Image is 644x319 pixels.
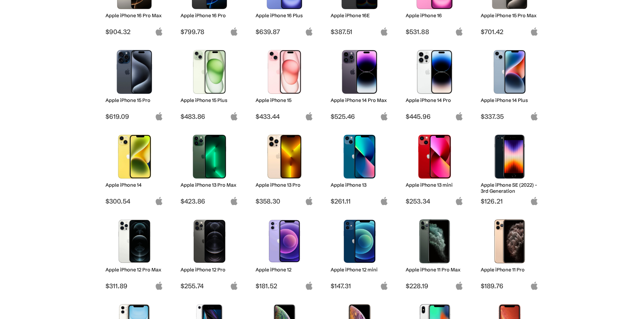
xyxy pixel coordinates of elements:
[105,197,163,205] span: $300.54
[328,47,392,121] a: iPhone 14 Pro Max Apple iPhone 14 Pro Max $525.46 apple-logo
[530,282,539,290] img: apple-logo
[403,216,467,290] a: iPhone 11 Pro Max Apple iPhone 11 Pro Max $228.19 apple-logo
[411,135,458,179] img: iPhone 13 mini
[105,28,163,36] span: $904.32
[328,131,392,205] a: iPhone 13 Apple iPhone 13 $261.11 apple-logo
[230,197,238,205] img: apple-logo
[406,182,463,188] h2: Apple iPhone 13 mini
[486,219,533,263] img: iPhone 11 Pro
[455,282,463,290] img: apple-logo
[406,12,463,19] h2: Apple iPhone 16
[261,135,308,179] img: iPhone 13 Pro
[403,131,467,205] a: iPhone 13 mini Apple iPhone 13 mini $253.34 apple-logo
[181,282,238,290] span: $255.74
[336,135,383,179] img: iPhone 13
[253,47,317,121] a: iPhone 15 Apple iPhone 15 $433.44 apple-logo
[105,282,163,290] span: $311.89
[155,282,163,290] img: apple-logo
[102,131,167,205] a: iPhone 14 Apple iPhone 14 $300.54 apple-logo
[177,131,242,205] a: iPhone 13 Pro Max Apple iPhone 13 Pro Max $423.86 apple-logo
[328,216,392,290] a: iPhone 12 mini Apple iPhone 12 mini $147.31 apple-logo
[411,50,458,94] img: iPhone 14 Pro
[181,28,238,36] span: $799.78
[181,112,238,121] span: $483.86
[331,197,388,205] span: $261.11
[105,97,163,103] h2: Apple iPhone 15 Pro
[102,47,167,121] a: iPhone 15 Pro Apple iPhone 15 Pro $619.09 apple-logo
[406,282,463,290] span: $228.19
[105,182,163,188] h2: Apple iPhone 14
[336,219,383,263] img: iPhone 12 mini
[481,267,539,273] h2: Apple iPhone 11 Pro
[230,112,238,121] img: apple-logo
[230,27,238,36] img: apple-logo
[105,12,163,19] h2: Apple iPhone 16 Pro Max
[261,219,308,263] img: iPhone 12
[486,50,533,94] img: iPhone 14 Plus
[406,97,463,103] h2: Apple iPhone 14 Pro
[336,50,383,94] img: iPhone 14 Pro Max
[455,27,463,36] img: apple-logo
[331,112,388,121] span: $525.46
[530,197,539,205] img: apple-logo
[256,182,313,188] h2: Apple iPhone 13 Pro
[177,216,242,290] a: iPhone 12 Pro Apple iPhone 12 Pro $255.74 apple-logo
[253,216,317,290] a: iPhone 12 Apple iPhone 12 $181.52 apple-logo
[155,27,163,36] img: apple-logo
[305,282,313,290] img: apple-logo
[155,112,163,121] img: apple-logo
[486,135,533,179] img: iPhone SE 3rd Gen
[455,112,463,121] img: apple-logo
[111,219,158,263] img: iPhone 12 Pro Max
[481,97,539,103] h2: Apple iPhone 14 Plus
[331,267,388,273] h2: Apple iPhone 12 mini
[481,12,539,19] h2: Apple iPhone 15 Pro Max
[380,282,388,290] img: apple-logo
[481,282,539,290] span: $189.76
[256,12,313,19] h2: Apple iPhone 16 Plus
[331,182,388,188] h2: Apple iPhone 13
[181,97,238,103] h2: Apple iPhone 15 Plus
[411,219,458,263] img: iPhone 11 Pro Max
[305,197,313,205] img: apple-logo
[256,28,313,36] span: $639.87
[406,28,463,36] span: $531.88
[111,135,158,179] img: iPhone 14
[481,182,539,194] h2: Apple iPhone SE (2022) - 3rd Generation
[256,282,313,290] span: $181.52
[380,112,388,121] img: apple-logo
[478,216,542,290] a: iPhone 11 Pro Apple iPhone 11 Pro $189.76 apple-logo
[155,197,163,205] img: apple-logo
[181,12,238,19] h2: Apple iPhone 16 Pro
[530,27,539,36] img: apple-logo
[181,267,238,273] h2: Apple iPhone 12 Pro
[331,282,388,290] span: $147.31
[380,27,388,36] img: apple-logo
[455,197,463,205] img: apple-logo
[406,197,463,205] span: $253.34
[253,131,317,205] a: iPhone 13 Pro Apple iPhone 13 Pro $358.30 apple-logo
[331,28,388,36] span: $387.51
[481,28,539,36] span: $701.42
[256,267,313,273] h2: Apple iPhone 12
[305,112,313,121] img: apple-logo
[186,50,233,94] img: iPhone 15 Plus
[406,267,463,273] h2: Apple iPhone 11 Pro Max
[186,219,233,263] img: iPhone 12 Pro
[111,50,158,94] img: iPhone 15 Pro
[181,182,238,188] h2: Apple iPhone 13 Pro Max
[481,197,539,205] span: $126.21
[305,27,313,36] img: apple-logo
[230,282,238,290] img: apple-logo
[177,47,242,121] a: iPhone 15 Plus Apple iPhone 15 Plus $483.86 apple-logo
[481,112,539,121] span: $337.35
[105,267,163,273] h2: Apple iPhone 12 Pro Max
[478,47,542,121] a: iPhone 14 Plus Apple iPhone 14 Plus $337.35 apple-logo
[403,47,467,121] a: iPhone 14 Pro Apple iPhone 14 Pro $445.96 apple-logo
[181,197,238,205] span: $423.86
[380,197,388,205] img: apple-logo
[530,112,539,121] img: apple-logo
[261,50,308,94] img: iPhone 15
[186,135,233,179] img: iPhone 13 Pro Max
[105,112,163,121] span: $619.09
